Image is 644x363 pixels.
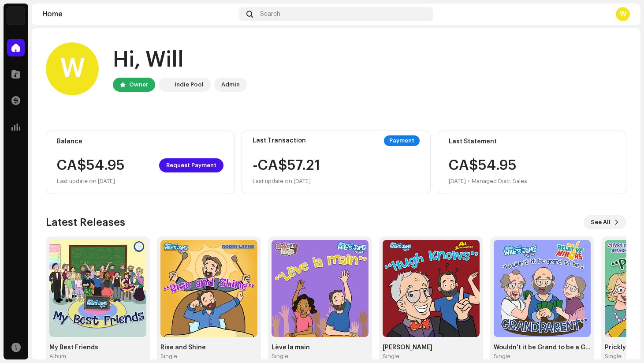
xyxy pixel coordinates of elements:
[384,135,420,146] div: Payment
[468,176,470,187] div: •
[591,213,610,231] span: See All
[7,7,25,25] img: 190830b2-3b53-4b0d-992c-d3620458de1d
[49,344,146,351] div: My Best Friends
[272,240,369,337] img: 3a16bd36-76f9-47de-aaeb-015efe63579f
[260,11,280,18] span: Search
[175,79,204,90] div: Indie Pool
[166,157,216,174] span: Request Payment
[46,215,125,229] h3: Latest Releases
[221,79,240,90] div: Admin
[584,215,626,229] button: See All
[272,344,369,351] div: Lève la main
[494,240,591,337] img: 46226914-b141-4b29-bd52-8c38ab844090
[449,176,466,187] div: [DATE]
[46,131,235,194] re-o-card-value: Balance
[113,46,247,74] div: Hi, Will
[472,176,527,187] div: Managed Distr. Sales
[160,353,177,360] div: Single
[159,158,223,172] button: Request Payment
[160,344,257,351] div: Rise and Shine
[383,240,480,337] img: 03567052-30a3-497f-b4a0-3b311b57657f
[253,137,306,144] div: Last Transaction
[129,79,148,90] div: Owner
[49,240,146,337] img: e597a2ba-8ae1-4626-a401-c953335ba5ca
[42,11,236,18] div: Home
[616,7,630,21] div: W
[494,353,510,360] div: Single
[438,131,626,194] re-o-card-value: Last Statement
[46,42,99,95] div: W
[605,353,622,360] div: Single
[49,353,66,360] div: Album
[253,176,320,187] div: Last update on [DATE]
[57,138,223,145] div: Balance
[494,344,591,351] div: Wouldn't it be Grand to be a Grandparent
[160,240,257,337] img: 0c50c043-377d-49b2-87ce-2873f543d371
[383,353,399,360] div: Single
[449,138,615,145] div: Last Statement
[57,176,223,187] div: Last update on [DATE]
[272,353,288,360] div: Single
[160,79,171,90] img: 190830b2-3b53-4b0d-992c-d3620458de1d
[383,344,480,351] div: [PERSON_NAME]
